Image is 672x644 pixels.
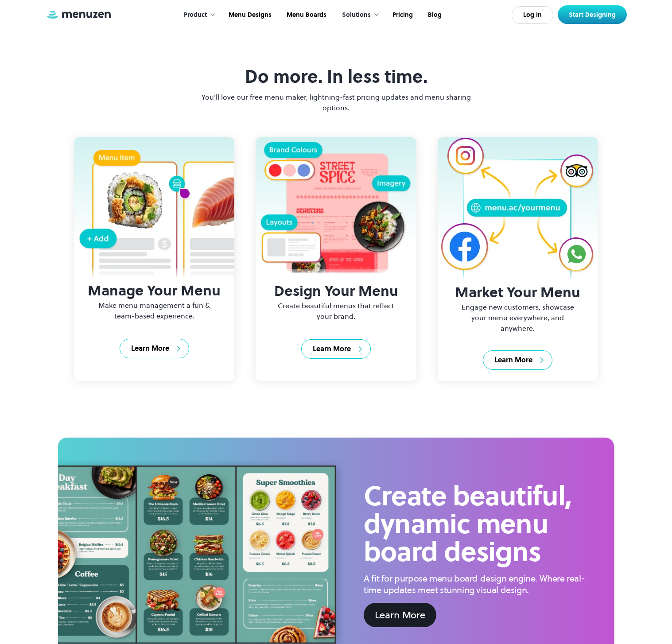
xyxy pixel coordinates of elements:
[454,302,582,334] p: Engage new customers, showcase your menu everywhere, and anywhere.
[313,344,351,354] div: Learn More
[90,300,219,321] p: Make menu management a fun & team-based experience.
[256,282,416,300] h3: Design Your Menu
[220,1,278,29] a: Menu Designs
[272,300,400,322] p: Create beautiful menus that reflect your brand.
[420,1,448,29] a: Blog
[301,339,371,359] a: Learn More
[175,1,220,29] div: Product
[364,482,586,566] h2: Create beautiful, dynamic menu board designs
[199,92,474,113] p: You'll love our free menu maker, lightning-fast pricing updates and menu sharing options.
[131,344,169,353] div: Learn More
[494,355,532,365] div: Learn More
[512,6,553,24] a: Log In
[184,10,207,20] div: Product
[483,350,552,370] a: Learn More
[333,1,384,29] div: Solutions
[384,1,420,29] a: Pricing
[438,283,598,302] h3: Market Your Menu
[120,339,189,358] a: Learn More
[558,5,627,24] a: Start Designing
[245,66,427,87] h3: Do more. In less time.
[342,10,371,20] div: Solutions
[364,603,436,627] a: Learn More
[74,282,234,300] h3: Manage Your Menu
[278,1,333,29] a: Menu Boards
[375,608,425,622] div: Learn More
[364,573,586,596] div: A fit for purpose menu board design engine. Where real-time updates meet stunning visual design.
